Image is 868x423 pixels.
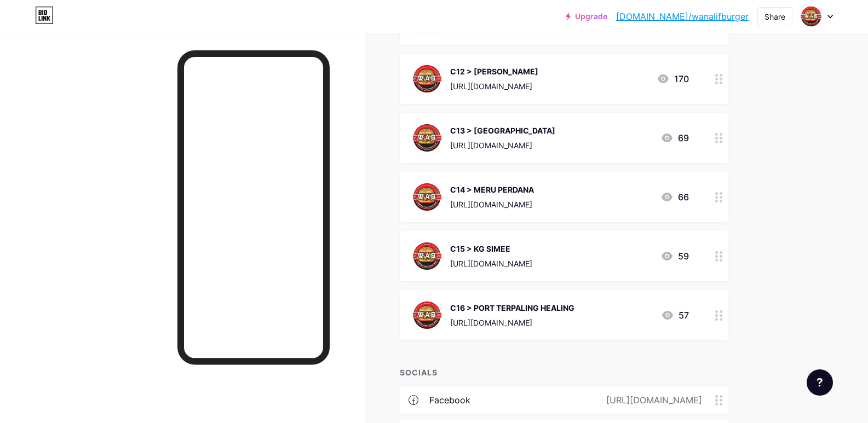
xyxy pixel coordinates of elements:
div: [URL][DOMAIN_NAME] [450,199,534,210]
a: [DOMAIN_NAME]/wanalifburger [616,10,749,23]
div: SOCIALS [400,367,728,378]
div: 170 [657,72,689,85]
div: C12 > [PERSON_NAME] [450,66,538,77]
div: facebook [429,393,470,407]
a: Upgrade [566,12,607,21]
div: [URL][DOMAIN_NAME] [450,80,538,92]
div: C15 > KG SIMEE [450,243,532,254]
div: [URL][DOMAIN_NAME] [450,317,574,328]
img: C16 > PORT TERPALING HEALING [413,301,441,329]
div: 57 [661,309,689,322]
div: 59 [660,250,689,263]
div: C14 > MERU PERDANA [450,184,534,195]
div: Share [764,11,785,22]
div: C13 > [GEOGRAPHIC_DATA] [450,125,555,136]
img: C13 > TERMINAL AMAN JAYA [413,124,441,152]
img: WanAlif Burger Wan Alif Burger [801,6,821,27]
div: 69 [660,131,689,144]
div: [URL][DOMAIN_NAME] [589,393,715,407]
div: [URL][DOMAIN_NAME] [450,258,532,269]
div: 66 [660,190,689,204]
div: [URL][DOMAIN_NAME] [450,140,555,151]
img: C12 > SRI SAYANG [413,65,441,93]
img: C14 > MERU PERDANA [413,183,441,211]
div: C16 > PORT TERPALING HEALING [450,302,574,314]
img: C15 > KG SIMEE [413,242,441,270]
